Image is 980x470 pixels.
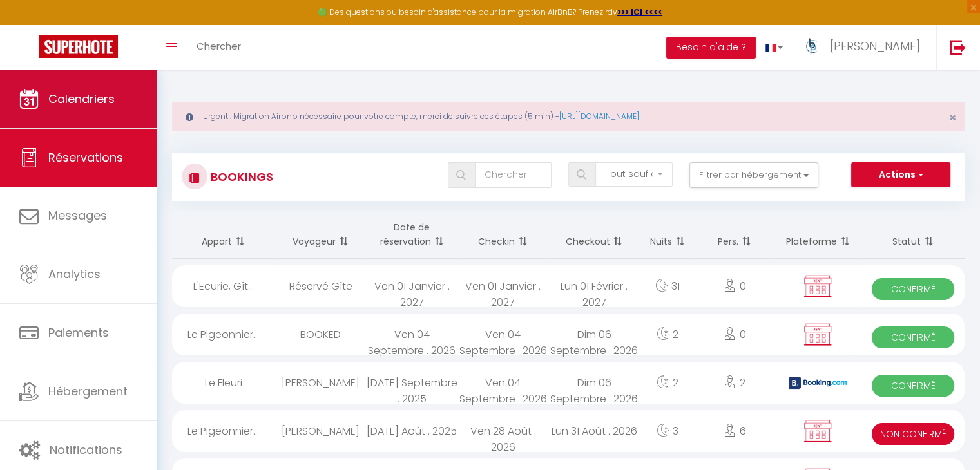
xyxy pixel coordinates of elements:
[207,162,273,191] h3: Bookings
[949,109,956,126] span: ×
[48,149,123,165] span: Réservations
[617,6,662,17] a: >>> ICI <<<<
[39,35,118,58] img: Super Booking
[48,383,128,399] span: Hébergement
[275,211,366,259] th: Sort by guest
[475,162,552,188] input: Chercher
[366,211,457,259] th: Sort by booking date
[830,38,920,54] span: [PERSON_NAME]
[48,324,109,341] span: Paiements
[48,207,107,223] span: Messages
[861,211,965,259] th: Sort by status
[48,91,115,107] span: Calendriers
[640,211,695,259] th: Sort by nights
[187,25,251,70] a: Chercher
[457,211,548,259] th: Sort by checkin
[559,111,639,122] a: [URL][DOMAIN_NAME]
[802,37,821,56] img: ...
[666,37,756,59] button: Besoin d'aide ?
[548,211,639,259] th: Sort by checkout
[172,211,275,259] th: Sort by rentals
[197,39,241,53] span: Chercher
[774,211,861,259] th: Sort by channel
[950,39,966,55] img: logout
[172,102,965,131] div: Urgent : Migration Airbnb nécessaire pour votre compte, merci de suivre ces étapes (5 min) -
[949,112,956,124] button: Close
[695,211,774,259] th: Sort by people
[50,442,122,458] span: Notifications
[48,266,101,282] span: Analytics
[851,162,950,188] button: Actions
[689,162,818,188] button: Filtrer par hébergement
[793,25,936,70] a: ... [PERSON_NAME]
